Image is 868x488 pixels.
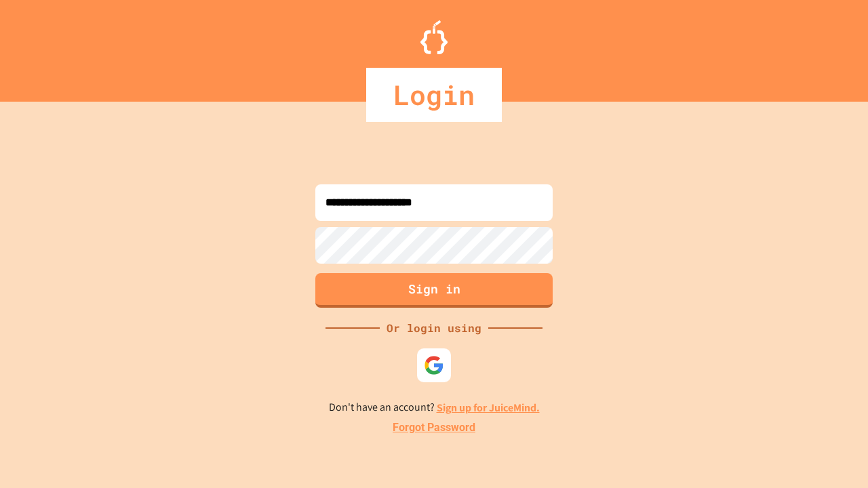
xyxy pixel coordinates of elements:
p: Don't have an account? [329,399,540,416]
img: google-icon.svg [424,355,444,375]
div: Or login using [380,320,488,336]
iframe: chat widget [755,375,854,432]
a: Forgot Password [393,420,475,436]
img: Logo.svg [420,20,448,54]
iframe: chat widget [811,434,854,474]
div: Login [366,68,502,122]
a: Sign up for JuiceMind. [437,401,540,415]
button: Sign in [315,273,553,308]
